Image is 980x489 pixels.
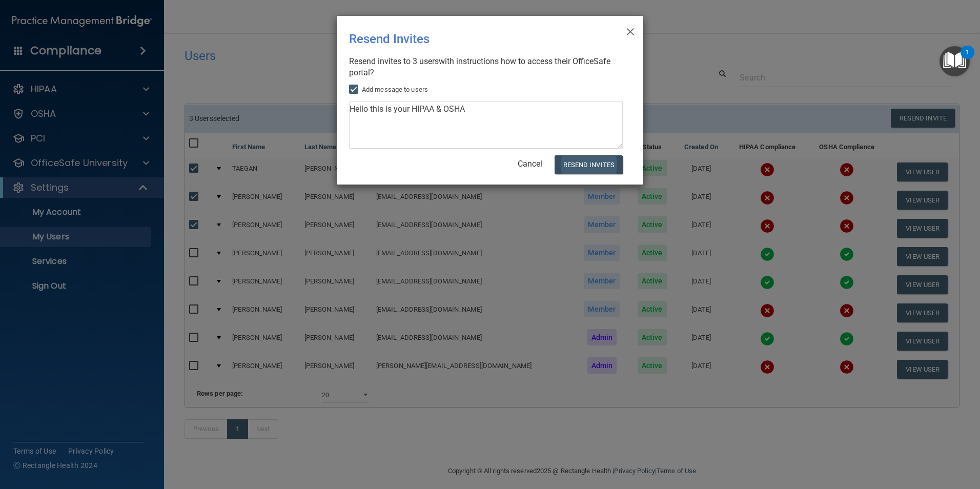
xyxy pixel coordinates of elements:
[349,84,428,96] label: Add message to users
[940,46,970,76] button: Open Resource Center, 1 new notification
[518,159,542,169] a: Cancel
[626,20,635,40] span: ×
[966,52,969,66] div: 1
[435,56,439,66] span: s
[349,56,623,78] div: Resend invites to 3 user with instructions how to access their OfficeSafe portal?
[555,155,623,174] button: Resend Invites
[349,24,589,54] div: Resend Invites
[349,86,361,94] input: Add message to users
